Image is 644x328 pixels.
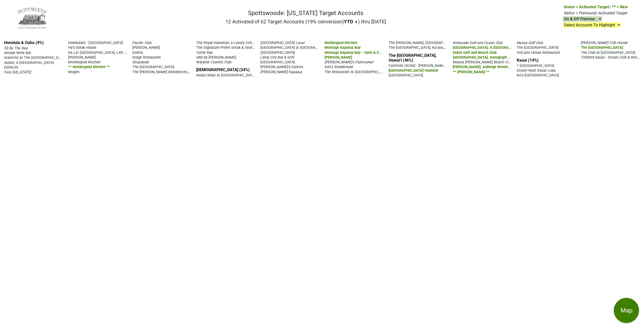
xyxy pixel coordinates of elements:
span: Pacific Club [132,41,151,45]
span: Waialae Country Club [196,60,231,64]
span: [PERSON_NAME] [68,55,96,60]
span: [GEOGRAPHIC_DATA] Lanai [260,41,304,45]
span: The Club at [GEOGRAPHIC_DATA] [581,51,635,55]
span: [PERSON_NAME]'s Osteria [260,65,303,69]
span: The Signature Prime Steak & Seafood [196,45,258,50]
span: The [PERSON_NAME], [GEOGRAPHIC_DATA] [389,40,460,45]
span: Stripsteak [132,60,149,64]
span: [GEOGRAPHIC_DATA], Autograph Collection [453,55,525,60]
span: Amuse Wine Bar [4,51,31,55]
span: Volcano House Restaurant [517,51,560,55]
span: [PERSON_NAME], Auberge Resorts Collection - CanoeHouse [453,64,551,69]
span: Fairmont Orchid - [PERSON_NAME][GEOGRAPHIC_DATA] [389,63,480,68]
span: Lanai City Bar & Grill [260,55,294,60]
span: Kohanaiki Golf and Ocean Club [453,41,503,45]
span: [GEOGRAPHIC_DATA], A [GEOGRAPHIC_DATA] [453,45,528,50]
span: 1 [GEOGRAPHIC_DATA] [517,64,554,68]
span: Mugen [68,70,79,74]
span: Montage Kapalua Bay - Cane & Canoe [325,50,387,55]
span: The [GEOGRAPHIC_DATA] [517,45,558,50]
span: ▼ [354,20,358,24]
a: Honolulu & Oahu (4%) [4,40,44,45]
h1: Spottswoode: [US_STATE] Target Accounts [225,10,386,17]
span: [GEOGRAPHIC_DATA] Hualalai [389,68,438,73]
span: Green = Activated Target | ** = New [564,5,628,9]
span: [GEOGRAPHIC_DATA] [260,60,295,64]
span: YTD [344,19,353,25]
span: [GEOGRAPHIC_DATA] [389,73,423,77]
span: Monkeypod Kitchen [325,41,357,45]
span: [PERSON_NAME] [325,55,352,60]
span: The Restaurant At [GEOGRAPHIC_DATA] [325,69,390,74]
span: [PERSON_NAME] Kapalua [260,70,302,74]
span: The Royal Hawaiian, a Luxury Collection Resort, [GEOGRAPHIC_DATA] [196,40,310,45]
button: Map [614,298,639,323]
span: Son'z Steakhouse [325,65,353,69]
span: Solera [132,51,143,55]
span: [PERSON_NAME] Fish House [581,41,628,45]
span: Fete [US_STATE] [4,70,31,74]
span: Stage Restaurant [132,55,161,60]
span: Italics = Previously Activated Target [564,11,627,15]
span: [PERSON_NAME]'s Fishmarket [325,60,373,64]
span: The [GEOGRAPHIC_DATA] [581,45,623,50]
span: Hy's Steak House [68,45,96,50]
span: Andaz Maui at [GEOGRAPHIC_DATA] [196,73,255,77]
span: 53 By The Sea [4,46,28,50]
span: [PERSON_NAME] [132,45,160,50]
span: UMI by [PERSON_NAME] [196,55,236,60]
span: Kukio Golf and Beach Club [453,51,497,55]
span: Monkeypod Kitchen [68,60,101,64]
span: [GEOGRAPHIC_DATA] at [GEOGRAPHIC_DATA] [260,45,335,50]
a: The [GEOGRAPHIC_DATA], Hawai'i (46%) [389,53,436,63]
a: [DEMOGRAPHIC_DATA] (24%) [196,67,250,72]
span: Ko'a [GEOGRAPHIC_DATA] [517,73,559,77]
img: Spottswoode [16,7,48,29]
span: Turtle Bay [196,51,213,55]
span: ESPACIO [4,65,18,70]
span: ** Monkeypod Kitchen ** [68,65,110,69]
span: The [GEOGRAPHIC_DATA] [132,65,174,69]
span: The [GEOGRAPHIC_DATA], Ka'anapali [389,45,449,50]
span: Aulani, A [GEOGRAPHIC_DATA] [4,61,54,65]
span: The [PERSON_NAME] Residences, [GEOGRAPHIC_DATA] [132,69,223,74]
span: Arancino at The [GEOGRAPHIC_DATA] [4,55,66,60]
a: Kauai (14%) [517,58,539,63]
span: Mauna [PERSON_NAME] Beach Club [453,60,512,64]
span: Ka La'i [GEOGRAPHIC_DATA], LXR Hotels & Resorts [68,50,151,55]
span: Montage Kapalua Bay [325,45,360,50]
h2: 12 Activated of 62 Target Accounts (19% conversion) ) thru [DATE] [225,19,386,25]
span: Nanea Golf Club [517,41,543,45]
span: Grand Hyatt Kauai Luau [517,68,556,73]
span: [GEOGRAPHIC_DATA] [260,51,295,55]
span: Halekulani - [GEOGRAPHIC_DATA] [68,41,123,45]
